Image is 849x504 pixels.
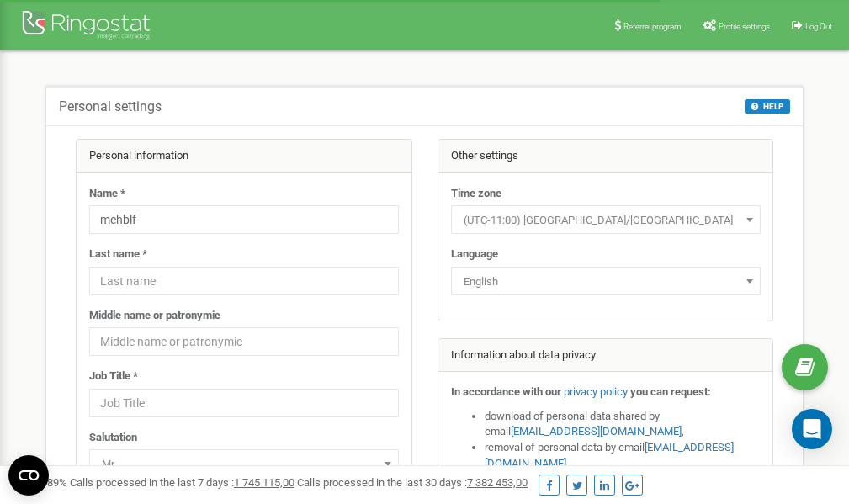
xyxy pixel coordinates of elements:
[438,140,773,173] div: Other settings
[451,186,501,202] label: Time zone
[630,385,711,398] strong: you can request:
[89,205,399,234] input: Name
[457,209,755,232] span: (UTC-11:00) Pacific/Midway
[297,476,528,489] span: Calls processed in the last 30 days :
[511,425,682,438] a: [EMAIL_ADDRESS][DOMAIN_NAME]
[89,308,220,324] label: Middle name or patronymic
[89,389,399,417] input: Job Title
[467,476,528,489] u: 7 382 453,00
[719,22,770,31] span: Profile settings
[485,409,761,440] li: download of personal data shared by email ,
[89,369,138,385] label: Job Title *
[89,186,125,202] label: Name *
[89,267,399,295] input: Last name
[792,409,832,449] div: Open Intercom Messenger
[564,385,628,398] a: privacy policy
[59,99,162,114] h5: Personal settings
[451,267,761,295] span: English
[485,440,761,471] li: removal of personal data by email ,
[457,270,755,294] span: English
[89,327,399,356] input: Middle name or patronymic
[89,430,137,446] label: Salutation
[234,476,294,489] u: 1 745 115,00
[451,205,761,234] span: (UTC-11:00) Pacific/Midway
[451,385,561,398] strong: In accordance with our
[8,455,49,496] button: Open CMP widget
[745,99,790,114] button: HELP
[89,247,147,263] label: Last name *
[95,453,393,476] span: Mr.
[70,476,294,489] span: Calls processed in the last 7 days :
[89,449,399,478] span: Mr.
[805,22,832,31] span: Log Out
[438,339,773,373] div: Information about data privacy
[451,247,498,263] label: Language
[77,140,411,173] div: Personal information
[623,22,682,31] span: Referral program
